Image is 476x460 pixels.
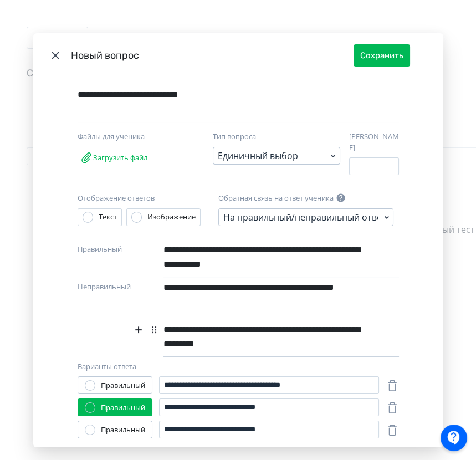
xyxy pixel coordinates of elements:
div: На правильный/неправильный ответы [223,211,378,224]
label: Отображение ответов [78,193,155,204]
div: Текст [99,212,117,223]
label: Правильный [78,244,122,273]
label: Варианты ответа [78,361,136,372]
div: Новый вопрос [71,48,354,63]
div: Правильный [101,380,145,391]
div: Правильный [101,425,145,436]
label: [PERSON_NAME] [349,131,399,153]
div: Изображение [147,212,196,223]
div: Единичный выбор [218,149,298,162]
div: Файлы для ученика [78,131,194,142]
label: Неправильный [78,282,131,352]
div: Правильный [101,402,145,413]
label: Тип вопроса [213,131,256,142]
label: Обратная связь на ответ ученика [218,193,334,204]
div: Modal [33,33,443,447]
button: Сохранить [354,44,410,67]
